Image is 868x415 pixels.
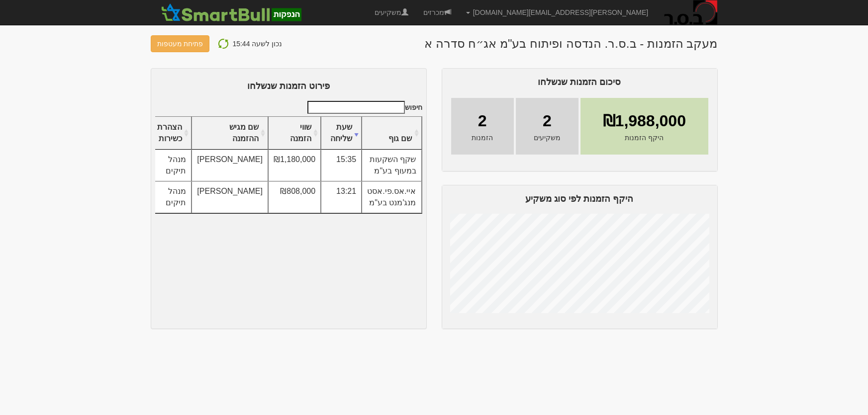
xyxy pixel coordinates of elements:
td: 15:35 [321,150,362,181]
td: ₪808,000 [268,181,321,213]
span: ₪1,988,000 [603,110,686,133]
span: הזמנות [472,133,493,143]
td: שקף השקעות במעוף בע"מ [362,150,421,181]
span: 2 [478,110,487,133]
span: מנהל תיקים [166,187,186,207]
p: נכון לשעה 15:44 [232,37,282,50]
span: סיכום הזמנות שנשלחו [538,77,621,87]
td: [PERSON_NAME] [192,181,268,213]
td: [PERSON_NAME] [192,150,268,181]
td: איי.אס.פי.אסט מנג'מנט בע"מ [362,181,421,213]
span: 2 [543,110,552,133]
span: פירוט הזמנות שנשלחו [247,81,330,91]
td: ₪1,180,000 [268,150,321,181]
span: מנהל תיקים [166,155,186,175]
input: חיפוש [307,101,405,114]
span: משקיעים [534,133,561,143]
td: 13:21 [321,181,362,213]
th: שעת שליחה : activate to sort column ascending [321,117,362,150]
button: פתיחת מעטפות [151,35,210,52]
img: SmartBull Logo [158,2,304,22]
img: refresh-icon.png [217,38,229,50]
th: שווי הזמנה : activate to sort column ascending [268,117,321,150]
th: שם מגיש ההזמנה : activate to sort column ascending [192,117,268,150]
th: שם גוף : activate to sort column ascending [362,117,421,150]
th: הצהרת כשירות : activate to sort column ascending [148,117,192,150]
h1: מעקב הזמנות - ב.ס.ר. הנדסה ופיתוח בע"מ אג״ח סדרה א [424,37,718,50]
span: היקף הזמנות [625,133,664,143]
span: היקף הזמנות לפי סוג משקיע [525,194,633,204]
label: חיפוש [304,101,422,114]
